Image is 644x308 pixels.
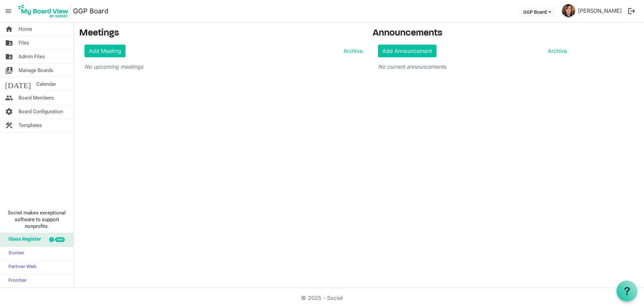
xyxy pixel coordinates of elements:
span: Partner Web [5,260,37,274]
span: Admin Files [18,50,45,63]
span: Board Configuration [18,105,63,118]
a: Archive [341,47,363,55]
p: No upcoming meetings [85,63,363,71]
span: Manage Boards [18,64,53,77]
span: Calendar [36,77,56,91]
a: Add Meeting [85,45,125,57]
h3: Meetings [79,28,363,39]
span: Templates [18,119,42,132]
span: Glass Register [5,233,41,246]
span: Board Members [18,91,54,105]
button: GGP Board dropdownbutton [519,7,555,16]
div: new [55,237,65,242]
span: Files [18,36,29,50]
a: [PERSON_NAME] [575,4,625,17]
a: Add Announcement [378,45,436,57]
span: construction [5,119,13,132]
span: folder_shared [5,50,13,63]
span: people [5,91,13,105]
a: GGP Board [73,4,108,18]
p: No current announcements [378,63,567,71]
h3: Announcements [373,28,572,39]
img: uKm3Z0tjzNrt_ifxu4i1A8wuTVZzUEFunqAkeVX314k-_m8m9NsWsKHE-TT1HMYbhDgpvDxYzThGqvDQaee_6Q_thumb.png [562,4,575,17]
span: folder_shared [5,36,13,50]
span: Societ makes exceptional software to support nonprofits. [3,209,70,230]
span: switch_account [5,64,13,77]
span: Sumac [5,247,24,260]
a: © 2025 - Societ [301,295,343,301]
a: Archive [545,47,567,55]
span: home [5,22,13,36]
button: logout [625,4,639,18]
span: [DATE] [5,77,31,91]
span: menu [2,5,15,17]
span: settings [5,105,13,118]
span: Home [18,22,32,36]
img: My Board View Logo [16,3,70,19]
a: My Board View Logo [16,3,73,19]
span: Frontier [5,274,26,288]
